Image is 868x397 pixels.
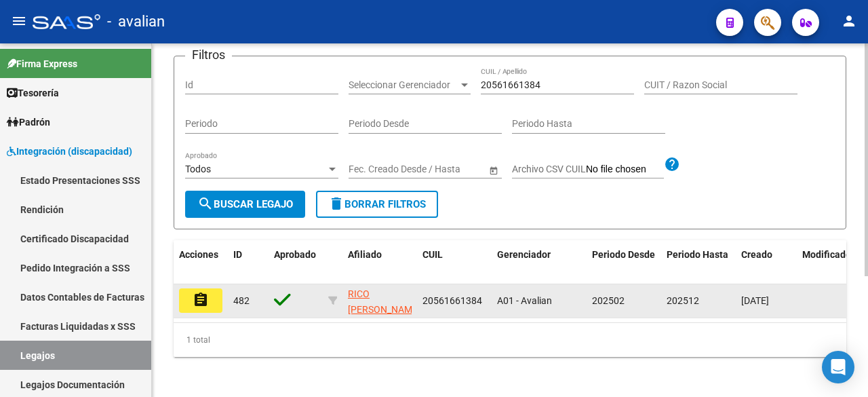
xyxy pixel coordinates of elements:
input: End date [402,164,469,175]
span: Gerenciador [497,249,551,260]
button: Borrar Filtros [316,191,438,218]
span: Periodo Desde [592,249,655,260]
datatable-header-cell: CUIL [417,240,492,285]
datatable-header-cell: Acciones [174,240,228,285]
datatable-header-cell: Creado [736,240,797,285]
mat-icon: menu [11,13,27,29]
div: Open Intercom Messenger [822,351,854,383]
span: [DATE] [741,295,769,306]
datatable-header-cell: ID [228,240,269,285]
span: 202502 [592,295,625,306]
span: Modificado [802,249,851,260]
span: Todos [185,164,211,174]
datatable-header-cell: Afiliado [342,240,417,285]
mat-icon: help [664,156,680,172]
datatable-header-cell: Aprobado [269,240,323,285]
datatable-header-cell: Modificado [797,240,858,285]
span: Padrón [7,115,50,130]
span: Aprobado [274,249,316,260]
span: Afiliado [348,249,382,260]
datatable-header-cell: Periodo Desde [587,240,661,285]
mat-icon: person [841,13,857,29]
span: A01 - Avalian [497,295,552,306]
span: Firma Express [7,56,77,71]
button: Buscar Legajo [185,191,305,218]
span: - avalian [107,7,165,37]
span: ID [233,249,242,260]
span: Seleccionar Gerenciador [349,79,458,91]
span: CUIL [422,249,443,260]
span: Creado [741,249,772,260]
mat-icon: delete [328,195,344,212]
button: Open calendar [486,163,500,177]
span: Archivo CSV CUIL [512,164,586,174]
datatable-header-cell: Periodo Hasta [661,240,736,285]
span: Acciones [179,249,218,260]
div: 1 total [174,323,846,357]
input: Archivo CSV CUIL [586,164,664,176]
span: Integración (discapacidad) [7,144,132,159]
span: Buscar Legajo [197,198,293,210]
span: 482 [233,295,250,306]
h3: Filtros [185,45,232,64]
span: Periodo Hasta [667,249,728,260]
span: 202512 [667,295,699,306]
datatable-header-cell: Gerenciador [492,240,587,285]
span: Tesorería [7,86,59,100]
span: RICO [PERSON_NAME] [348,288,420,315]
span: 20561661384 [422,295,482,306]
mat-icon: search [197,195,214,212]
span: Borrar Filtros [328,198,426,210]
input: Start date [349,164,391,175]
mat-icon: assignment [193,292,209,308]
